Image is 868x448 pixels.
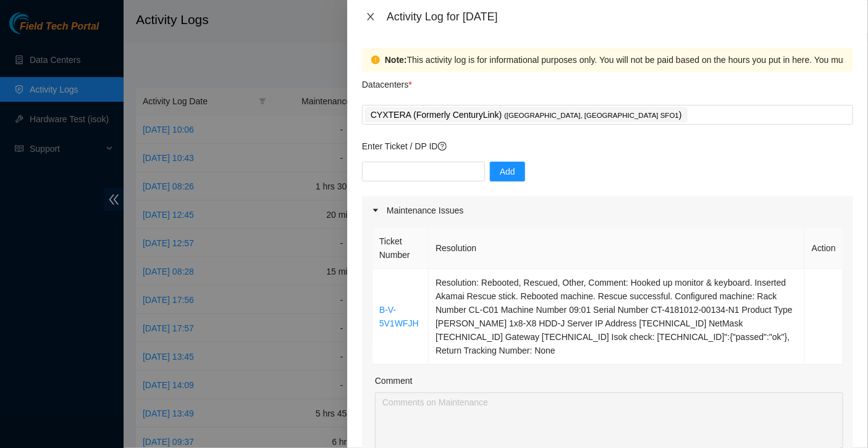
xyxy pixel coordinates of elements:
[371,108,682,122] p: CYXTERA (Formerly CenturyLink) )
[429,228,805,269] th: Resolution
[366,12,376,22] span: close
[362,196,853,225] div: Maintenance Issues
[373,228,429,269] th: Ticket Number
[500,165,515,178] span: Add
[490,162,525,181] button: Add
[371,56,380,64] span: exclamation-circle
[805,228,843,269] th: Action
[387,10,853,23] div: Activity Log for [DATE]
[375,374,413,388] label: Comment
[362,11,379,23] button: Close
[362,139,853,153] p: Enter Ticket / DP ID
[379,305,419,328] a: B-V-5V1WFJH
[372,207,379,214] span: caret-right
[438,142,447,151] span: question-circle
[504,112,679,119] span: ( [GEOGRAPHIC_DATA], [GEOGRAPHIC_DATA] SFO1
[385,53,407,67] strong: Note:
[362,72,412,91] p: Datacenters
[429,269,805,365] td: Resolution: Rebooted, Rescued, Other, Comment: Hooked up monitor & keyboard. Inserted Akamai Resc...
